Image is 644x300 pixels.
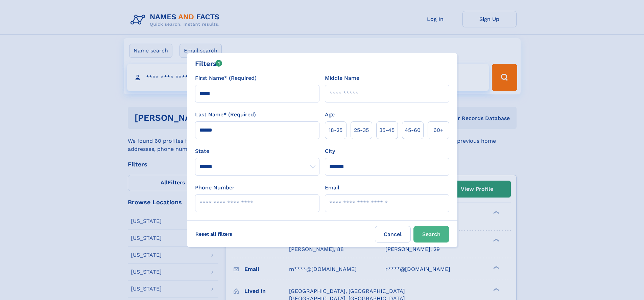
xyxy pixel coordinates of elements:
label: Last Name* (Required) [195,111,256,119]
label: Cancel [375,226,411,243]
button: Search [413,226,449,243]
label: City [325,147,335,155]
span: 18‑25 [329,126,342,134]
label: Age [325,111,335,119]
label: Email [325,184,339,192]
label: Middle Name [325,74,359,82]
label: State [195,147,319,155]
span: 35‑45 [379,126,395,134]
label: First Name* (Required) [195,74,257,82]
span: 25‑35 [354,126,369,134]
span: 60+ [433,126,444,134]
label: Phone Number [195,184,235,192]
span: 45‑60 [405,126,421,134]
div: Filters [195,59,222,69]
label: Reset all filters [191,226,237,242]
